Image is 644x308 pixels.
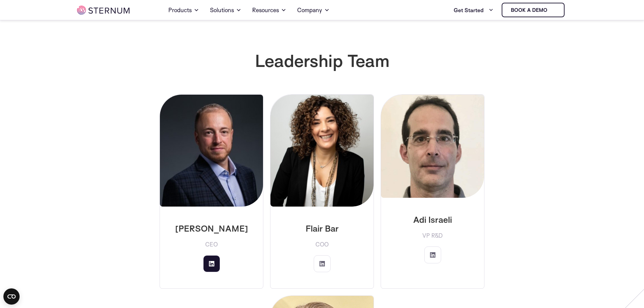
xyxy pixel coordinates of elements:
[210,1,241,20] a: Solutions
[77,6,129,15] img: sternum iot
[3,288,20,305] button: Open CMP widget
[165,223,258,234] p: [PERSON_NAME]
[297,1,330,20] a: Company
[252,1,286,20] a: Resources
[386,214,479,225] p: Adi Israeli
[77,51,567,70] h2: Leadership Team
[205,239,218,250] span: CEO
[315,239,329,250] span: COO
[381,95,484,198] img: Adi Israeli
[168,1,199,20] a: Products
[160,95,263,207] img: Jeff Lebowitz
[550,7,555,13] img: sternum iot
[422,230,443,241] span: VP R&D
[270,95,374,207] img: Flair Bar
[276,223,368,234] p: Flair Bar
[502,3,565,17] a: Book a demo
[454,3,494,17] a: Get Started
